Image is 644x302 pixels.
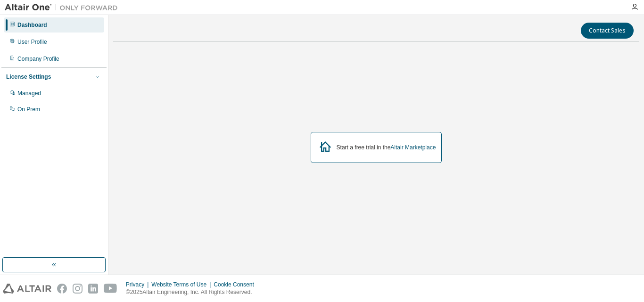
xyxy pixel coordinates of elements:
[57,284,67,294] img: facebook.svg
[6,73,51,81] div: License Settings
[88,284,98,294] img: linkedin.svg
[5,3,123,12] img: Altair One
[73,284,83,294] img: instagram.svg
[214,281,259,288] div: Cookie Consent
[17,106,40,113] div: On Prem
[581,23,634,39] button: Contact Sales
[337,144,436,151] div: Start a free trial in the
[126,288,260,296] p: © 2025 Altair Engineering, Inc. All Rights Reserved.
[151,281,214,288] div: Website Terms of Use
[17,55,59,63] div: Company Profile
[126,281,151,288] div: Privacy
[17,21,47,29] div: Dashboard
[3,284,51,294] img: altair_logo.svg
[104,284,117,294] img: youtube.svg
[17,90,41,97] div: Managed
[17,38,47,46] div: User Profile
[390,144,436,151] a: Altair Marketplace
